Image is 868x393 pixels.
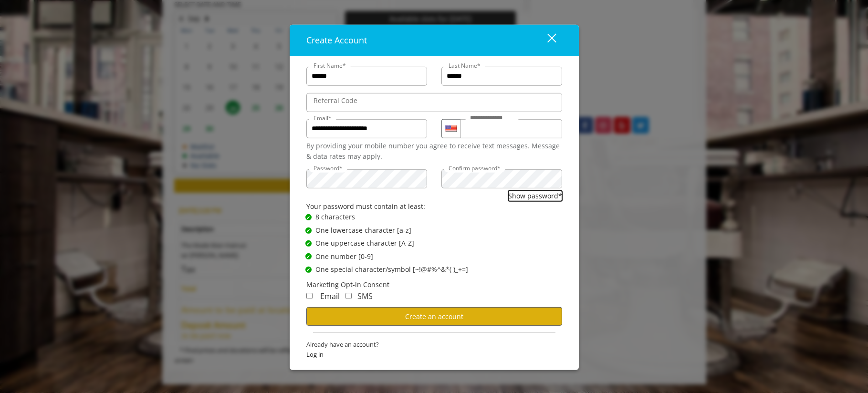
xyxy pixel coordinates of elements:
span: Email [320,291,340,301]
div: By providing your mobile number you agree to receive text messages. Message & data rates may apply. [306,141,562,162]
span: One uppercase character [A-Z] [315,238,414,248]
input: FirstName [306,67,427,86]
div: Country [441,119,460,138]
div: Your password must contain at least: [306,201,562,212]
span: One lowercase character [a-z] [315,225,411,236]
button: Show password* [508,190,562,201]
div: close dialog [536,33,555,47]
span: One number [0-9] [315,251,373,261]
span: Create an account [405,312,463,321]
label: Password* [309,163,347,172]
label: Referral Code [309,95,362,106]
span: Already have an account? [306,340,562,350]
span: SMS [357,291,373,301]
label: First Name* [309,61,351,70]
input: Password [306,169,427,188]
div: Marketing Opt-in Consent [306,279,562,290]
span: ✔ [306,213,310,221]
span: ✔ [306,266,310,273]
span: ✔ [306,239,310,247]
span: Create Account [306,34,367,46]
button: close dialog [530,31,562,50]
input: ReferralCode [306,93,562,112]
label: Email* [309,114,336,123]
span: Log in [306,350,562,360]
input: Lastname [441,67,562,86]
span: ✔ [306,253,310,260]
span: ✔ [306,227,310,234]
input: Receive Marketing SMS [345,293,352,299]
input: Email [306,119,427,138]
input: Receive Marketing Email [306,293,313,299]
label: Confirm password* [444,163,505,172]
button: Create an account [306,307,562,326]
span: One special character/symbol [~!@#%^&*( )_+=] [315,264,468,275]
span: 8 characters [315,212,355,222]
label: Last Name* [444,61,485,70]
input: ConfirmPassword [441,169,562,188]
